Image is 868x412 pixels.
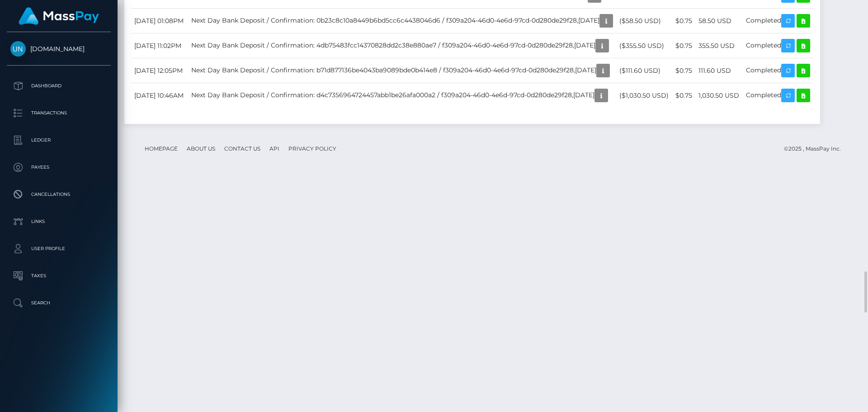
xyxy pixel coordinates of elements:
a: API [266,142,283,156]
p: Dashboard [10,79,107,93]
a: Transactions [7,102,111,124]
a: Taxes [7,265,111,287]
td: ($111.60 USD) [616,58,672,83]
img: Unlockt.me [10,41,26,57]
span: [DOMAIN_NAME] [7,45,111,53]
td: Next Day Bank Deposit / Confirmation: b71d877136be4043ba9089bde0b414e8 / f309a204-46d0-4e6d-97cd-... [188,58,616,83]
a: Payees [7,156,111,179]
td: Next Day Bank Deposit / Confirmation: 0b23c8c10a8449b6bd5cc6c4438046d6 / f309a204-46d0-4e6d-97cd-... [188,9,616,33]
td: 111.60 USD [695,58,743,83]
td: $0.75 [672,33,695,58]
td: ($355.50 USD) [616,33,672,58]
a: Dashboard [7,75,111,97]
td: $0.75 [672,83,695,108]
a: Contact Us [221,142,264,156]
p: Links [10,215,107,228]
td: Next Day Bank Deposit / Confirmation: d4c7356964724457abb1be26afa000a2 / f309a204-46d0-4e6d-97cd-... [188,83,616,108]
a: User Profile [7,237,111,260]
td: 58.50 USD [695,9,743,33]
td: 1,030.50 USD [695,83,743,108]
td: Completed [743,83,813,108]
td: ($1,030.50 USD) [616,83,672,108]
div: © 2025 , MassPay Inc. [784,144,848,154]
td: Completed [743,33,813,58]
td: [DATE] 11:02PM [131,33,188,58]
p: Cancellations [10,188,107,201]
td: [DATE] 01:08PM [131,9,188,33]
td: Completed [743,58,813,83]
a: Ledger [7,129,111,152]
p: User Profile [10,242,107,256]
td: $0.75 [672,58,695,83]
p: Transactions [10,106,107,120]
td: ($58.50 USD) [616,9,672,33]
td: 355.50 USD [695,33,743,58]
p: Taxes [10,269,107,283]
td: [DATE] 10:46AM [131,83,188,108]
td: $0.75 [672,9,695,33]
p: Search [10,296,107,310]
a: Search [7,292,111,314]
p: Payees [10,161,107,174]
a: Cancellations [7,183,111,206]
a: Privacy Policy [285,142,340,156]
a: About Us [183,142,219,156]
td: Next Day Bank Deposit / Confirmation: 4db75483fcc14370828dd2c38e880ae7 / f309a204-46d0-4e6d-97cd-... [188,33,616,58]
a: Homepage [141,142,181,156]
img: MassPay Logo [19,7,99,25]
a: Links [7,210,111,233]
p: Ledger [10,133,107,147]
td: Completed [743,9,813,33]
td: [DATE] 12:05PM [131,58,188,83]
